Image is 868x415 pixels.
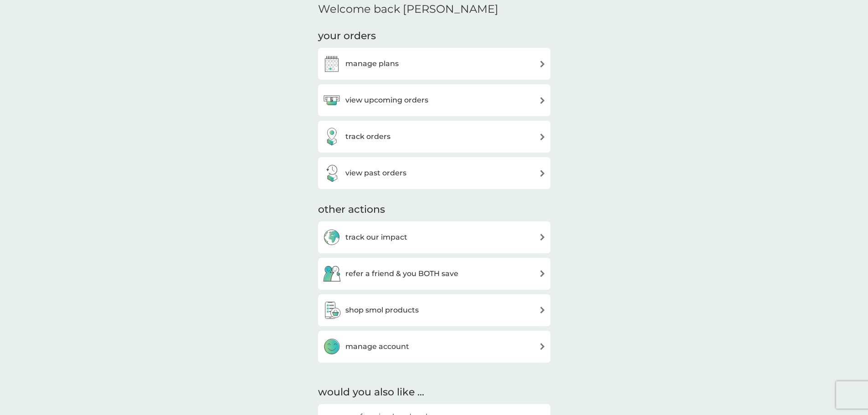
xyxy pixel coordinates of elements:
h3: your orders [318,29,376,43]
img: arrow right [539,97,546,104]
img: arrow right [539,61,546,67]
img: arrow right [539,170,546,177]
img: arrow right [539,133,546,140]
h2: Welcome back [PERSON_NAME] [318,3,498,16]
h3: manage account [345,341,409,353]
h3: other actions [318,203,385,217]
img: arrow right [539,270,546,277]
h3: manage plans [345,58,399,70]
img: arrow right [539,234,546,241]
h3: view upcoming orders [345,94,428,106]
h3: track our impact [345,231,407,243]
h3: track orders [345,131,390,143]
img: arrow right [539,307,546,313]
h3: shop smol products [345,304,419,316]
img: arrow right [539,343,546,350]
h2: would you also like ... [318,385,550,400]
h3: refer a friend & you BOTH save [345,268,458,280]
h3: view past orders [345,167,406,179]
